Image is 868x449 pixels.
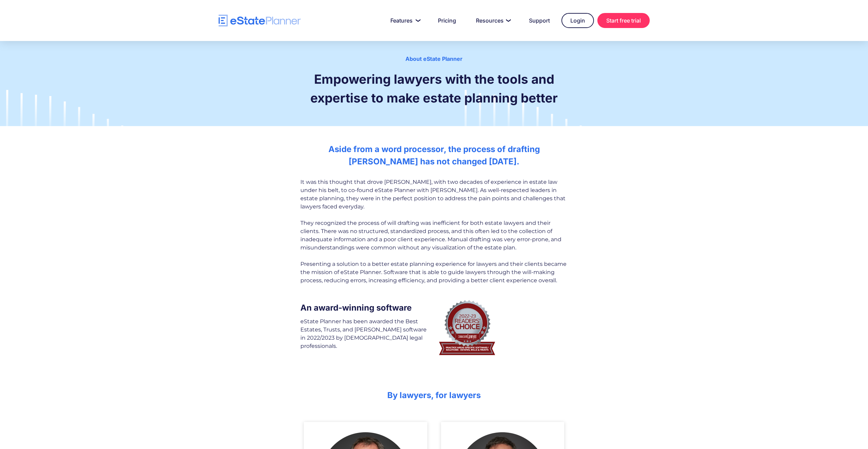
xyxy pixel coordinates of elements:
[597,13,650,28] a: Start free trial
[300,389,568,402] h2: By lawyers, for lawyers
[468,14,517,27] a: Resources
[521,14,558,27] a: Support
[300,302,431,314] h2: An award-winning software
[300,317,431,350] div: eState Planner has been awarded the Best Estates, Trusts, and [PERSON_NAME] software in 2022/2023...
[430,14,464,27] a: Pricing
[561,13,594,28] a: Login
[438,298,497,358] img: Canadian Lawyer's award for best Estates, Wills, and Trusts software
[48,55,820,63] div: About eState Planner
[300,70,568,107] h1: Empowering lawyers with the tools and expertise to make estate planning better
[382,14,426,27] a: Features
[219,15,301,27] a: home
[300,178,568,285] div: It was this thought that drove [PERSON_NAME], with two decades of experience in estate law under ...
[300,143,568,168] h2: Aside from a word processor, the process of drafting [PERSON_NAME] has not changed [DATE].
